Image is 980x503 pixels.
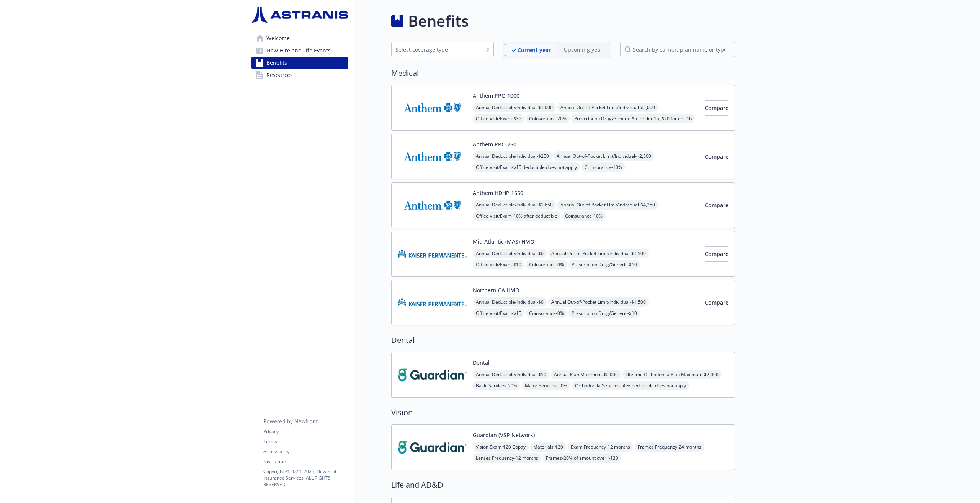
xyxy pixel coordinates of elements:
span: Coinsurance - 10% [581,162,625,172]
span: Compare [705,202,728,209]
span: Compare [705,104,728,111]
span: Annual Plan Maximum - $2,000 [551,370,621,379]
span: Coinsurance - 20% [526,114,570,123]
span: Office Visit/Exam - $15 deductible does not apply [473,162,580,172]
img: Kaiser Permanente Insurance Company carrier logo [398,286,467,319]
button: Compare [705,246,728,262]
a: Benefits [251,57,348,69]
span: Prescription Drug/Generic - $10 [568,260,640,269]
img: Guardian carrier logo [398,359,467,391]
h2: Vision [391,407,735,418]
button: Compare [705,198,728,213]
span: Compare [705,250,728,257]
img: Kaiser Permanente Insurance Company carrier logo [398,238,467,270]
span: Annual Deductible/Individual - $0 [473,297,547,307]
button: Northern CA HMO [473,286,519,294]
span: Annual Out-of-Pocket Limit/Individual - $5,000 [557,103,658,112]
span: Office Visit/Exam - $15 [473,308,524,318]
span: Annual Out-of-Pocket Limit/Individual - $1,500 [548,249,649,258]
a: Welcome [251,32,348,44]
h2: Medical [391,67,735,79]
span: Annual Out-of-Pocket Limit/Individual - $4,250 [557,200,658,210]
span: Upcoming year [557,44,609,56]
img: Guardian carrier logo [398,431,467,464]
h2: Life and AD&D [391,479,735,491]
p: Upcoming year [564,46,603,54]
span: Annual Deductible/Individual - $1,650 [473,200,556,210]
span: Coinsurance - 10% [562,211,606,221]
p: Current year [518,46,551,54]
div: Select coverage type [395,46,478,54]
a: Resources [251,69,348,81]
span: Vision Exam - $20 Copay [473,442,529,452]
span: Exam Frequency - 12 months [568,442,633,452]
button: Anthem PPO 1000 [473,92,519,100]
button: Dental [473,359,490,367]
button: Guardian (VSP Network) [473,431,535,439]
span: Frames Frequency - 24 months [635,442,704,452]
span: Lifetime Orthodontia Plan Maximum - $2,000 [622,370,722,379]
span: Frames - 20% of amount over $130 [543,453,621,463]
span: Compare [705,299,728,306]
span: Annual Deductible/Individual - $1,000 [473,103,556,112]
span: Annual Out-of-Pocket Limit/Individual - $1,500 [548,297,649,307]
span: Coinsurance - 0% [526,260,567,269]
span: Orthodontia Services - 50% deductible does not apply [572,381,689,390]
span: Office Visit/Exam - 10% after deductible [473,211,560,221]
span: Compare [705,153,728,160]
a: Privacy [263,428,348,435]
h2: Dental [391,334,735,346]
span: Coinsurance - 0% [526,308,567,318]
span: Annual Deductible/Individual - $50 [473,370,549,379]
span: Annual Deductible/Individual - $0 [473,249,547,258]
span: Welcome [266,32,290,44]
span: Office Visit/Exam - $10 [473,260,524,269]
img: Anthem Blue Cross carrier logo [398,189,467,221]
span: Lenses Frequency - 12 months [473,453,541,463]
span: Resources [266,69,293,81]
a: Accessibility [263,448,348,455]
img: Anthem Blue Cross carrier logo [398,140,467,173]
span: Office Visit/Exam - $35 [473,114,524,123]
span: Annual Out-of-Pocket Limit/Individual - $2,500 [554,151,654,161]
span: Benefits [266,57,287,69]
a: New Hire and Life Events [251,44,348,57]
button: Compare [705,149,728,164]
a: Terms [263,438,348,445]
span: Prescription Drug/Generic - $10 [568,308,640,318]
span: New Hire and Life Events [266,44,331,57]
button: Anthem PPO 250 [473,140,516,148]
button: Mid Atlantic (MAS) HMO [473,238,534,246]
img: Anthem Blue Cross carrier logo [398,92,467,124]
a: Disclaimer [263,458,348,465]
span: Major Services - 50% [522,381,570,390]
span: Prescription Drug/Generic - $5 for tier 1a; $20 for tier 1b [571,114,695,123]
span: Materials - $20 [530,442,566,452]
h1: Benefits [408,10,469,33]
span: Annual Deductible/Individual - $250 [473,151,552,161]
button: Compare [705,100,728,116]
p: Copyright © 2024 - 2025 , Newfront Insurance Services, ALL RIGHTS RESERVED [263,468,348,488]
button: Compare [705,295,728,310]
button: Anthem HDHP 1650 [473,189,523,197]
input: search by carrier, plan name or type [620,42,735,57]
span: Basic Services - 20% [473,381,520,390]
